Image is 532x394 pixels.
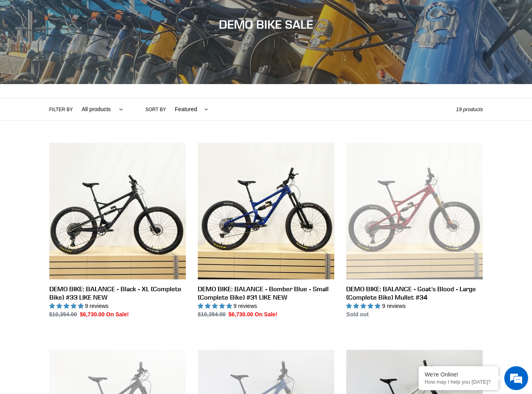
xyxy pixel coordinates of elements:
label: Sort by [145,106,166,113]
div: Minimize live chat window [131,4,150,23]
textarea: Type your message and hit 'Enter' [4,218,152,245]
div: Chat with us now [53,45,146,55]
p: How may I help you today? [425,379,492,385]
span: 19 products [456,106,483,112]
label: Filter by [49,106,73,113]
img: d_696896380_company_1647369064580_696896380 [25,40,45,60]
div: Navigation go back [9,44,21,56]
span: We're online! [46,100,110,181]
span: DEMO BIKE SALE [219,17,313,31]
div: We're Online! [425,371,492,378]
